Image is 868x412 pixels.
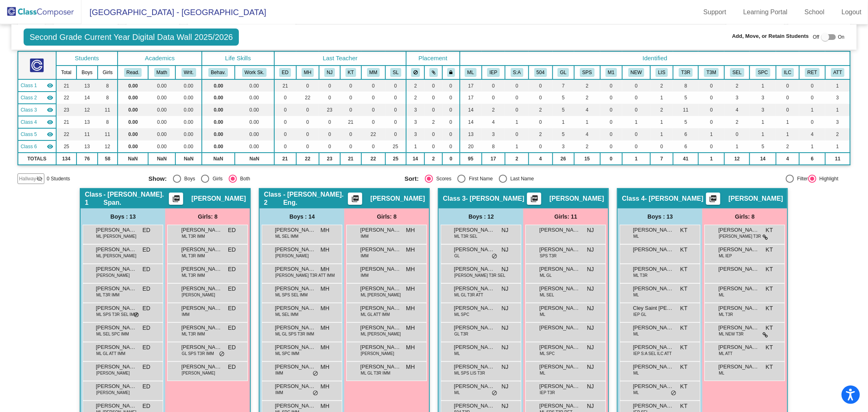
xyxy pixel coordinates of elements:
[574,128,600,140] td: 4
[673,140,698,153] td: 6
[171,195,181,206] mat-icon: picture_as_pdf
[622,79,650,92] td: 0
[385,66,406,79] th: Sherri Logan
[175,140,202,153] td: 0.00
[553,140,574,153] td: 3
[482,104,505,116] td: 2
[622,116,650,128] td: 1
[274,104,296,116] td: 0
[460,92,482,104] td: 17
[600,66,622,79] th: ML - Monitor Year 1
[505,116,529,128] td: 1
[553,92,574,104] td: 5
[750,104,776,116] td: 3
[148,128,176,140] td: 0.00
[825,104,850,116] td: 1
[799,116,825,128] td: 0
[442,104,459,116] td: 0
[98,153,118,165] td: 58
[175,79,202,92] td: 0.00
[235,104,274,116] td: 0.00
[118,116,148,128] td: 0.00
[799,104,825,116] td: 1
[340,66,361,79] th: Katie Tubiolo
[442,140,459,153] td: 0
[482,79,505,92] td: 0
[81,6,266,19] span: [GEOGRAPHIC_DATA] - [GEOGRAPHIC_DATA]
[600,79,622,92] td: 0
[47,119,53,125] mat-icon: visibility
[21,82,37,89] span: Class 1
[708,195,718,206] mat-icon: picture_as_pdf
[442,79,459,92] td: 0
[706,193,720,205] button: Print Students Details
[118,140,148,153] td: 0.00
[750,140,776,153] td: 5
[208,68,228,77] button: Behav.
[148,140,176,153] td: 0.00
[799,140,825,153] td: 1
[622,104,650,116] td: 0
[385,128,406,140] td: 0
[529,195,539,206] mat-icon: picture_as_pdf
[148,92,176,104] td: 0.00
[348,193,362,205] button: Print Students Details
[406,66,424,79] th: Keep away students
[442,66,459,79] th: Keep with teacher
[825,116,850,128] td: 3
[574,66,600,79] th: SPST
[825,79,850,92] td: 1
[482,116,505,128] td: 4
[319,92,340,104] td: 0
[98,79,118,92] td: 8
[750,128,776,140] td: 1
[750,116,776,128] td: 1
[202,51,274,66] th: Life Skills
[18,116,56,128] td: Katie Tubiolo - Tubiolo
[202,92,235,104] td: 0.00
[406,51,459,66] th: Placement
[776,128,799,140] td: 1
[296,66,319,79] th: Meiasha Harris
[697,6,733,19] a: Support
[274,51,407,66] th: Last Teacher
[558,68,569,77] button: GL
[482,66,505,79] th: Individualized Education Plan
[98,128,118,140] td: 11
[698,128,724,140] td: 1
[650,104,673,116] td: 2
[361,66,385,79] th: Melissa McNamara
[235,79,274,92] td: 0.00
[56,92,77,104] td: 22
[724,104,750,116] td: 4
[242,68,267,77] button: Work Sk.
[296,116,319,128] td: 0
[181,68,196,77] button: Writ.
[724,92,750,104] td: 3
[148,104,176,116] td: 0.00
[77,66,98,79] th: Boys
[98,140,118,153] td: 12
[724,140,750,153] td: 1
[77,104,98,116] td: 12
[235,92,274,104] td: 0.00
[274,79,296,92] td: 21
[442,116,459,128] td: 0
[340,92,361,104] td: 0
[628,68,645,77] button: NEW
[482,128,505,140] td: 3
[118,92,148,104] td: 0.00
[47,143,53,150] mat-icon: visibility
[296,79,319,92] td: 0
[529,116,553,128] td: 0
[98,92,118,104] td: 8
[529,140,553,153] td: 0
[750,79,776,92] td: 1
[527,193,541,205] button: Print Students Details
[340,79,361,92] td: 0
[361,104,385,116] td: 0
[118,128,148,140] td: 0.00
[580,68,595,77] button: SPS
[18,104,56,116] td: Nicole Jenney - Jenney
[235,140,274,153] td: 0.00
